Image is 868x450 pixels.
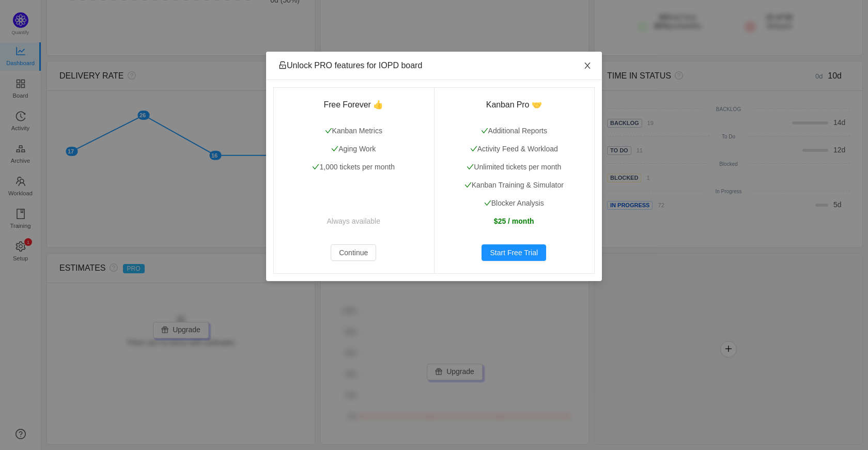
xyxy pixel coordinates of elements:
h3: Kanban Pro 🤝 [446,100,582,110]
i: icon: check [312,163,319,170]
i: icon: check [481,127,488,134]
i: icon: check [464,181,472,189]
i: icon: check [467,163,474,170]
p: Activity Feed & Workload [446,144,582,154]
span: 1,000 tickets per month [312,163,395,171]
p: Aging Work [286,144,422,154]
i: icon: unlock [278,61,287,69]
i: icon: check [331,145,338,152]
p: Blocker Analysis [446,198,582,209]
button: Start Free Trial [482,244,546,261]
p: Kanban Training & Simulator [446,180,582,191]
i: icon: check [470,145,477,152]
p: Kanban Metrics [286,126,422,136]
span: Unlock PRO features for IOPD board [278,61,422,70]
i: icon: check [325,127,332,134]
i: icon: close [583,61,592,70]
button: Continue [331,244,376,261]
p: Additional Reports [446,126,582,136]
p: Always available [286,216,422,227]
p: Unlimited tickets per month [446,162,582,173]
button: Close [573,52,602,81]
i: icon: check [484,199,491,207]
strong: $25 / month [494,217,534,225]
h3: Free Forever 👍 [286,100,422,110]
